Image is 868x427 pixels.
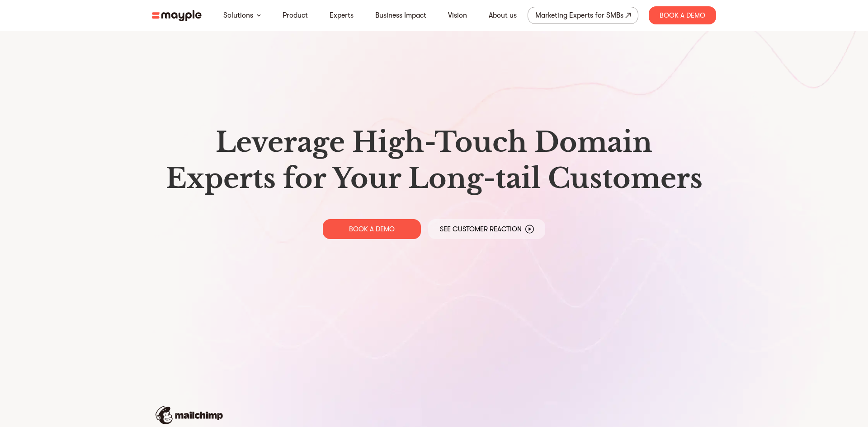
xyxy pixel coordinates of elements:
a: See Customer Reaction [428,219,545,239]
div: Marketing Experts for SMBs [535,9,623,22]
a: Solutions [223,10,253,21]
p: BOOK A DEMO [349,225,395,234]
a: Business Impact [375,10,426,21]
a: Experts [330,10,354,21]
a: Product [283,10,308,21]
p: See Customer Reaction [440,225,522,234]
a: About us [489,10,517,21]
img: arrow-down [257,14,261,17]
a: Vision [448,10,467,21]
h1: Leverage High-Touch Domain Experts for Your Long-tail Customers [159,124,709,197]
img: mailchimp-logo [156,406,223,424]
img: mayple-logo [152,10,202,21]
a: BOOK A DEMO [323,219,421,239]
a: Marketing Experts for SMBs [528,7,638,24]
div: Book A Demo [649,6,716,24]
